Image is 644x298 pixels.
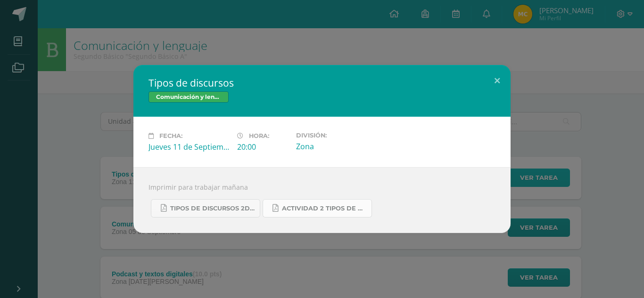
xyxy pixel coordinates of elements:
[237,142,289,152] div: 20:00
[282,205,367,212] span: Actividad 2 tipos de discursos.pdf
[151,199,260,217] a: Tipos de discursos 2do. Bás..pdf
[484,65,511,97] button: Close (Esc)
[296,141,377,152] div: Zona
[149,142,230,152] div: Jueves 11 de Septiembre
[263,199,372,217] a: Actividad 2 tipos de discursos.pdf
[170,205,255,212] span: Tipos de discursos 2do. Bás..pdf
[149,76,495,89] h2: Tipos de discursos
[133,167,511,233] div: Imprimir para trabajar mañana
[149,91,229,103] span: Comunicación y lenguaje
[249,132,269,139] span: Hora:
[159,132,182,139] span: Fecha:
[296,132,377,139] label: División:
